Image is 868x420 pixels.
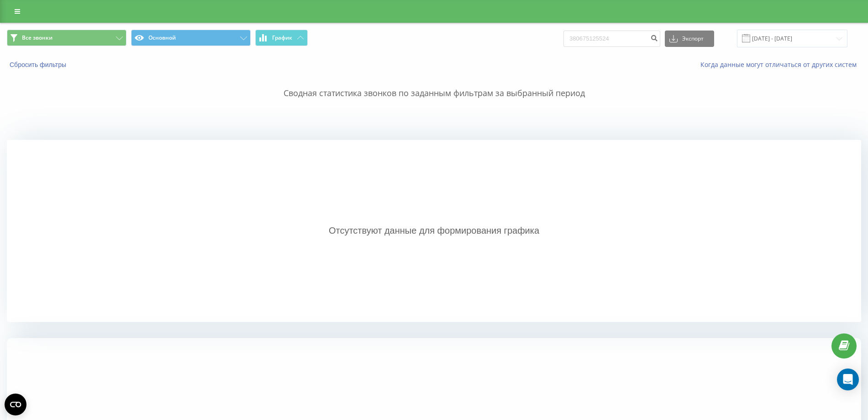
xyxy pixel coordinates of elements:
[700,60,861,69] a: Когда данные могут отличаться от других систем
[131,30,251,46] button: Основной
[5,394,26,415] button: Open CMP widget
[7,140,861,322] div: Отсутствуют данные для формирования графика
[563,31,660,47] input: Поиск по номеру
[22,34,53,41] span: Все звонки
[665,31,714,47] button: Экспорт
[7,61,71,69] button: Сбросить фильтры
[837,369,859,390] div: Open Intercom Messenger
[7,30,126,46] button: Все звонки
[255,30,308,46] button: График
[7,69,861,99] p: Сводная статистика звонков по заданным фильтрам за выбранный период
[272,35,292,41] span: График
